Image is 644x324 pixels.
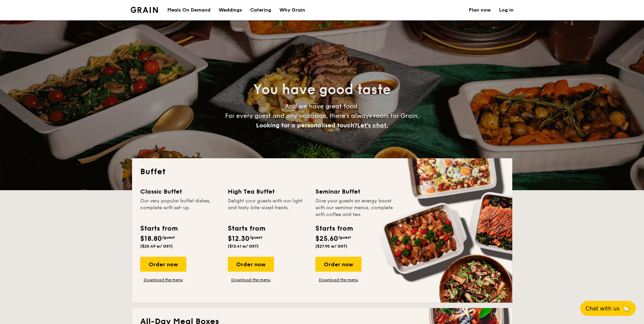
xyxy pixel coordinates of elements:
[228,244,259,249] span: ($13.41 w/ GST)
[357,122,388,129] span: Let's chat.
[586,305,620,312] span: Chat with us
[140,223,177,234] div: Starts from
[228,223,265,234] div: Starts from
[622,305,630,312] span: 🦙
[256,122,357,129] span: Looking for a personalised touch?
[228,277,274,283] a: Download the menu
[315,244,347,249] span: ($27.90 w/ GST)
[228,257,274,272] div: Order now
[140,244,173,249] span: ($20.49 w/ GST)
[228,198,307,218] div: Delight your guests with our light and tasty bite-sized treats.
[315,257,362,272] div: Order now
[131,7,158,13] img: Grain
[228,187,307,196] div: High Tea Buffet
[338,235,351,240] span: /guest
[140,187,220,196] div: Classic Buffet
[228,235,250,243] span: $12.30
[315,187,395,196] div: Seminar Buffet
[140,166,504,177] h2: Buffet
[315,235,338,243] span: $25.60
[315,198,395,218] div: Give your guests an energy boost with our seminar menus, complete with coffee and tea.
[580,301,636,316] button: Chat with us🦙
[140,257,186,272] div: Order now
[140,277,186,283] a: Download the menu
[225,103,419,129] span: And we have great food. For every guest and any occasion, there’s always room for Grain.
[140,198,220,218] div: Our very popular buffet dishes, complete with set-up.
[315,277,362,283] a: Download the menu
[140,235,162,243] span: $18.80
[162,235,175,240] span: /guest
[315,223,352,234] div: Starts from
[250,235,262,240] span: /guest
[131,7,158,13] a: Logotype
[253,82,391,98] span: You have good taste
